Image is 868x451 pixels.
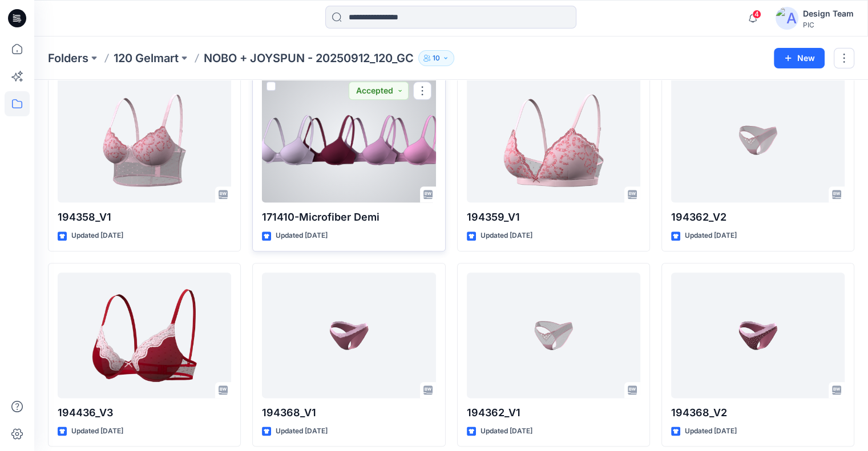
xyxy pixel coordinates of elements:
p: NOBO + JOYSPUN - 20250912_120_GC [204,50,414,66]
p: Updated [DATE] [71,425,123,437]
p: 10 [433,52,440,64]
a: 194368_V2 [671,273,845,398]
div: PIC [803,21,854,29]
p: Updated [DATE] [71,230,123,242]
a: 194368_V1 [262,273,435,398]
button: 10 [418,50,454,66]
button: New [774,48,825,68]
div: Design Team [803,7,854,21]
a: 171410-Microfiber Demi [262,77,435,202]
a: 194362_V2 [671,77,845,202]
p: 194362_V1 [467,405,640,421]
p: Updated [DATE] [481,425,532,437]
p: 194358_V1 [58,209,231,225]
a: 194436_V3 [58,273,231,398]
p: Updated [DATE] [685,230,737,242]
a: 194358_V1 [58,77,231,202]
a: 194359_V1 [467,77,640,202]
p: 194359_V1 [467,209,640,225]
p: 194362_V2 [671,209,845,225]
p: 194436_V3 [58,405,231,421]
a: 194362_V1 [467,273,640,398]
p: Updated [DATE] [481,230,532,242]
p: Updated [DATE] [276,425,328,437]
p: 194368_V2 [671,405,845,421]
p: Updated [DATE] [685,425,737,437]
p: 171410-Microfiber Demi [262,209,435,225]
a: Folders [48,50,88,66]
span: 4 [752,10,761,19]
a: 120 Gelmart [114,50,179,66]
img: avatar [776,7,798,30]
p: 194368_V1 [262,405,435,421]
p: Updated [DATE] [276,230,328,242]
